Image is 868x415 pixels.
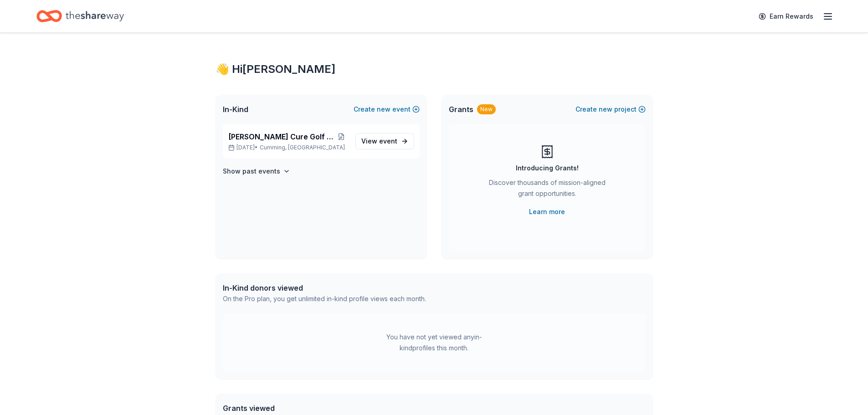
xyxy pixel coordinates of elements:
span: In-Kind [223,104,248,115]
div: In-Kind donors viewed [223,282,426,293]
p: [DATE] • [228,144,348,151]
div: 👋 Hi [PERSON_NAME] [216,62,653,77]
div: You have not yet viewed any in-kind profiles this month. [377,332,491,354]
button: Createnewevent [354,104,420,115]
span: event [379,137,397,145]
a: Home [36,5,124,27]
span: Grants [449,104,473,115]
div: On the Pro plan, you get unlimited in-kind profile views each month. [223,293,426,304]
span: new [599,104,612,115]
a: Learn more [529,206,565,217]
div: Grants viewed [223,403,398,414]
h4: Show past events [223,166,280,177]
div: Discover thousands of mission-aligned grant opportunities. [485,177,609,203]
span: View [361,136,397,147]
span: [PERSON_NAME] Cure Golf Tournament [228,131,334,142]
span: new [377,104,390,115]
div: New [477,104,496,114]
button: Createnewproject [575,104,646,115]
a: Earn Rewards [753,8,819,25]
span: Cumming, [GEOGRAPHIC_DATA] [260,144,345,151]
div: Introducing Grants! [516,163,579,174]
button: Show past events [223,166,290,177]
a: View event [355,133,414,149]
